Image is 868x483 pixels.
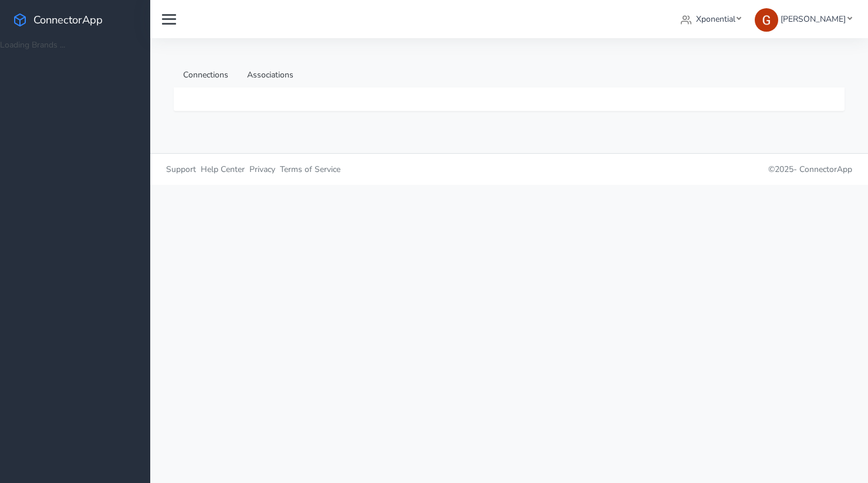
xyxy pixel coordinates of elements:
[174,62,238,88] a: Connections
[781,13,846,25] span: [PERSON_NAME]
[249,164,275,175] span: Privacy
[201,164,245,175] span: Help Center
[166,164,196,175] span: Support
[750,8,856,30] a: [PERSON_NAME]
[696,13,735,25] span: Xponential
[33,12,103,27] span: ConnectorApp
[676,8,746,30] a: Xponential
[518,163,853,175] p: © 2025 -
[755,8,778,32] img: Greg Clemmons
[238,62,303,88] a: Associations
[280,164,340,175] span: Terms of Service
[799,164,852,175] span: ConnectorApp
